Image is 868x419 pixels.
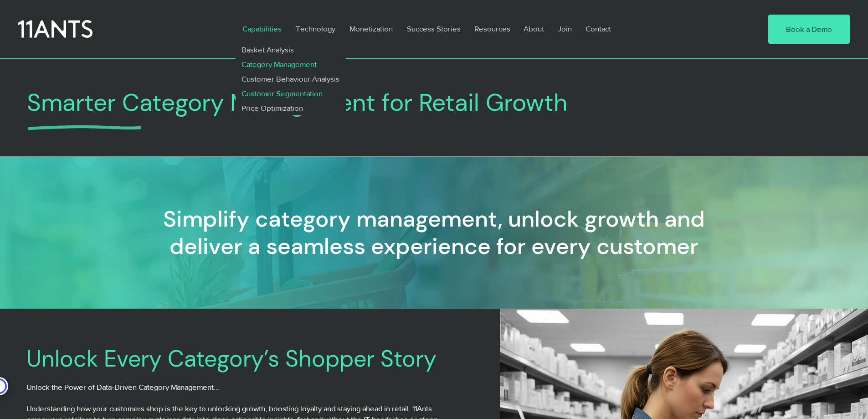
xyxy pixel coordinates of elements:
nav: Site [236,18,740,39]
a: Basket Analysis [236,42,346,57]
p: Monetization [345,18,397,39]
a: Price Optimization [236,101,346,115]
a: Success Stories [400,18,467,39]
a: Technology [289,18,343,39]
a: Resources [467,18,517,39]
p: Success Stories [402,18,465,39]
p: Capabilities [238,18,286,39]
p: Resources [470,18,515,39]
p: Category Management [238,57,321,72]
p: Customer Behaviour Analysis [238,72,344,86]
p: Join [553,18,576,39]
p: Basket Analysis [238,42,298,57]
span: Smarter Category Management for Retail Growth [27,87,567,118]
a: Category Management [236,57,346,72]
p: Contact [581,18,616,39]
p: Customer Segmentation [238,86,327,101]
p: Price Optimization [238,101,307,115]
a: Customer Segmentation [236,86,346,101]
p: Unlock the Power of Data-Driven Category Management… [26,382,463,393]
a: Customer Behaviour Analysis [236,72,346,86]
p: Technology [291,18,340,39]
p: About [519,18,549,39]
span: Unlock Every Category’s Shopper Story [26,344,437,374]
a: Join [551,18,579,39]
a: Capabilities [236,18,289,39]
a: Monetization [343,18,400,39]
a: Contact [579,18,619,39]
a: About [517,18,551,39]
h2: Simplify category management, unlock growth and deliver a seamless experience for every customer [140,206,727,260]
a: Book a Demo [768,15,850,44]
span: Book a Demo [786,24,832,35]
